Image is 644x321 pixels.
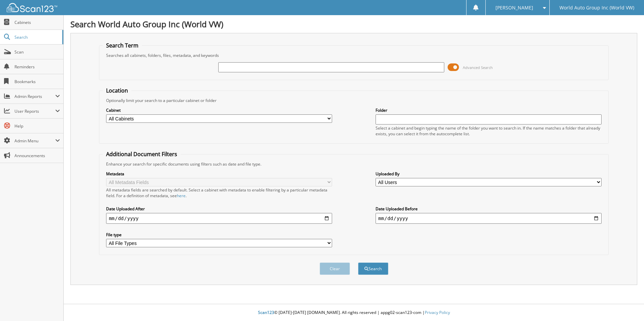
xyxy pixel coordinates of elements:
span: Bookmarks [14,79,60,84]
span: [PERSON_NAME] [495,6,533,10]
label: Metadata [106,171,332,177]
input: end [376,213,602,224]
span: Scan [14,49,60,55]
a: Privacy Policy [425,310,450,315]
div: © [DATE]-[DATE] [DOMAIN_NAME]. All rights reserved | appg02-scan123-com | [64,305,644,321]
legend: Location [103,87,131,94]
div: Searches all cabinets, folders, files, metadata, and keywords [103,52,605,58]
iframe: Chat Widget [610,289,644,321]
span: Scan123 [258,310,274,315]
legend: Additional Document Filters [103,150,181,158]
input: start [106,213,332,224]
span: Advanced Search [463,65,493,70]
span: Announcements [14,153,60,158]
span: World Auto Group Inc (World VW) [559,6,634,10]
a: here [177,193,186,199]
h1: Search World Auto Group Inc (World VW) [70,19,637,30]
div: Select a cabinet and begin typing the name of the folder you want to search in. If the name match... [376,125,602,137]
label: Cabinet [106,107,332,113]
label: Date Uploaded After [106,206,332,212]
span: Help [14,123,60,129]
span: Search [14,34,59,40]
span: Reminders [14,64,60,70]
label: Date Uploaded Before [376,206,602,212]
button: Search [358,262,388,275]
div: Enhance your search for specific documents using filters such as date and file type. [103,161,605,167]
label: File type [106,232,332,238]
legend: Search Term [103,42,142,49]
div: Optionally limit your search to a particular cabinet or folder [103,98,605,103]
span: Cabinets [14,20,60,25]
button: Clear [320,262,350,275]
span: Admin Reports [14,94,55,99]
label: Folder [376,107,602,113]
div: All metadata fields are searched by default. Select a cabinet with metadata to enable filtering b... [106,187,332,199]
span: Admin Menu [14,138,55,144]
span: User Reports [14,108,55,114]
img: scan123-logo-white.svg [7,3,57,12]
label: Uploaded By [376,171,602,177]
